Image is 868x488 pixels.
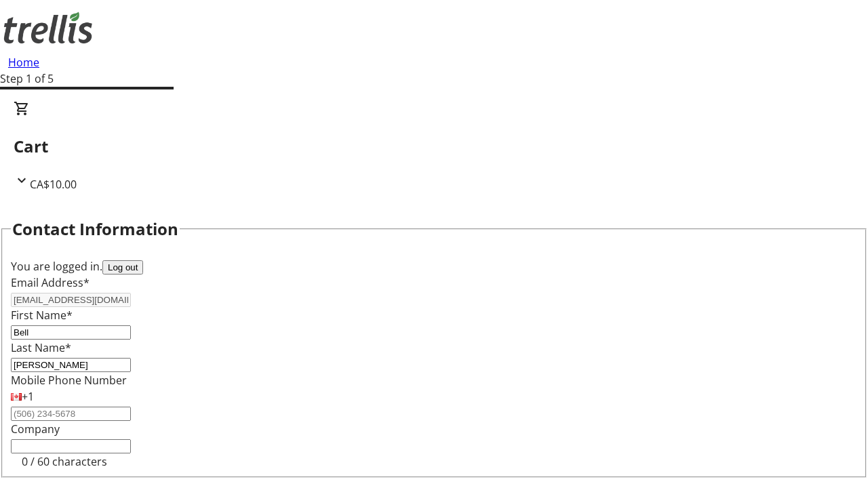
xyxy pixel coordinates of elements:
[11,258,857,274] div: You are logged in.
[102,260,143,274] button: Log out
[30,177,77,192] span: CA$10.00
[11,275,90,290] label: Email Address*
[12,217,178,241] h2: Contact Information
[14,100,854,192] div: CartCA$10.00
[11,340,71,355] label: Last Name*
[11,308,73,323] label: First Name*
[11,373,127,388] label: Mobile Phone Number
[11,407,131,421] input: (506) 234-5678
[14,134,854,159] h2: Cart
[11,422,60,436] label: Company
[22,454,107,469] tr-character-limit: 0 / 60 characters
